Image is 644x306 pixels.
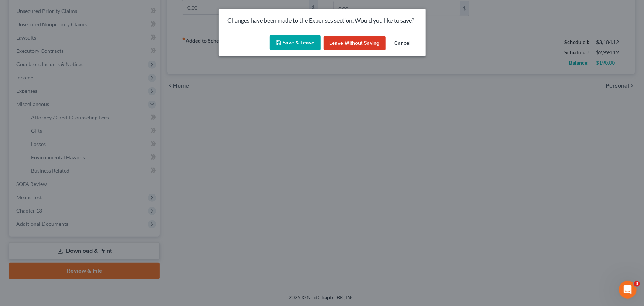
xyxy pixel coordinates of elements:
[270,35,321,51] button: Save & Leave
[324,36,386,51] button: Leave without Saving
[389,36,417,51] button: Cancel
[619,281,637,299] iframe: Intercom live chat
[634,281,640,287] span: 3
[228,16,417,25] p: Changes have been made to the Expenses section. Would you like to save?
